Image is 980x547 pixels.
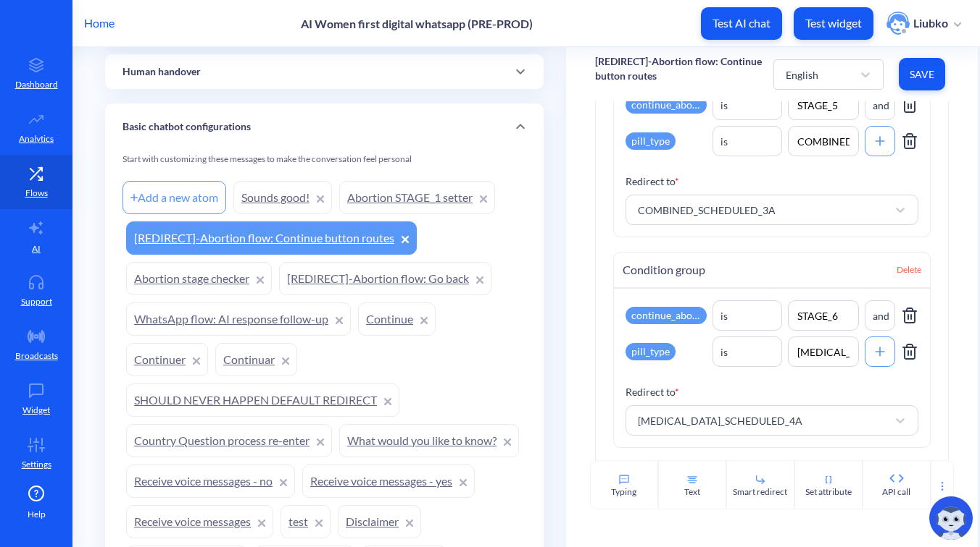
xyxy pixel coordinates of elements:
a: SHOULD NEVER HAPPEN DEFAULT REDIRECT [126,383,399,417]
button: Save [899,58,945,90]
div: and [873,308,889,323]
button: user photoLiubko [879,10,968,36]
p: Test AI chat [713,16,771,30]
img: user photo [886,12,910,35]
div: English [786,67,818,82]
a: Abortion STAGE_1 setter [339,181,495,214]
div: Basic chatbot configurations [105,103,544,150]
div: Typing [611,485,636,499]
div: Smart redirect [733,485,787,499]
span: Condition group [623,261,705,279]
div: [MEDICAL_DATA]_SCHEDULED_4A [638,413,802,428]
p: Widget [22,404,50,417]
p: [REDIRECT]-Abortion flow: Continue button routes [595,54,773,83]
span: Save [910,67,934,82]
div: Set attribute [805,485,852,499]
p: AI Women first digital whatsapp (PRE-PROD) [301,17,533,30]
p: AI [32,242,41,255]
p: Home [84,14,115,32]
a: What would you like to know? [339,424,519,457]
div: Start with customizing these messages to make the conversation feel personal [122,153,526,177]
p: Analytics [19,132,54,145]
a: Abortion stage checker [126,262,272,295]
a: [REDIRECT]-Abortion flow: Continue button routes [126,221,417,255]
p: Test widget [805,16,862,30]
a: Continuar [215,343,297,376]
div: is [721,134,728,149]
a: WhatsApp flow: AI response follow-up [126,302,351,336]
div: Text [684,485,700,499]
p: Settings [22,458,51,471]
input: Value [788,336,859,367]
div: is [721,98,728,113]
p: Dashboard [15,78,58,91]
a: Continue [358,302,436,336]
div: continue_abortion_button_stage [626,96,707,114]
p: Flows [25,187,48,200]
img: copilot-icon.svg [929,496,973,540]
div: continue_abortion_button_stage [626,307,707,324]
a: test [281,505,331,538]
span: Help [28,508,46,521]
div: Add a new atom [122,181,226,214]
p: Support [21,295,52,308]
div: Human handover [105,54,544,89]
div: and [873,98,889,113]
input: Value [788,90,859,120]
a: Country Question process re-enter [126,424,332,457]
span: Delete [897,263,921,276]
input: Value [788,300,859,331]
p: Basic chatbot configurations [122,119,251,135]
a: [REDIRECT]-Abortion flow: Go back [279,262,491,295]
div: is [721,344,728,360]
a: Receive voice messages - no [126,465,295,498]
a: Continuer [126,343,208,376]
a: Sounds good! [233,181,332,214]
div: is [721,308,728,323]
div: COMBINED_SCHEDULED_3A [638,203,776,218]
div: pill_type [626,343,676,360]
p: Liubko [913,15,948,31]
a: Receive voice messages [126,505,273,538]
p: Redirect to [626,384,918,399]
p: Human handover [122,64,201,80]
div: API call [882,485,910,499]
p: Broadcasts [15,349,58,362]
button: Test widget [794,7,873,40]
p: Redirect to [626,174,918,189]
div: pill_type [626,132,676,150]
a: Receive voice messages - yes [302,465,475,498]
a: Disclaimer [338,505,421,538]
button: Test AI chat [701,7,782,40]
input: Value [788,126,859,156]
